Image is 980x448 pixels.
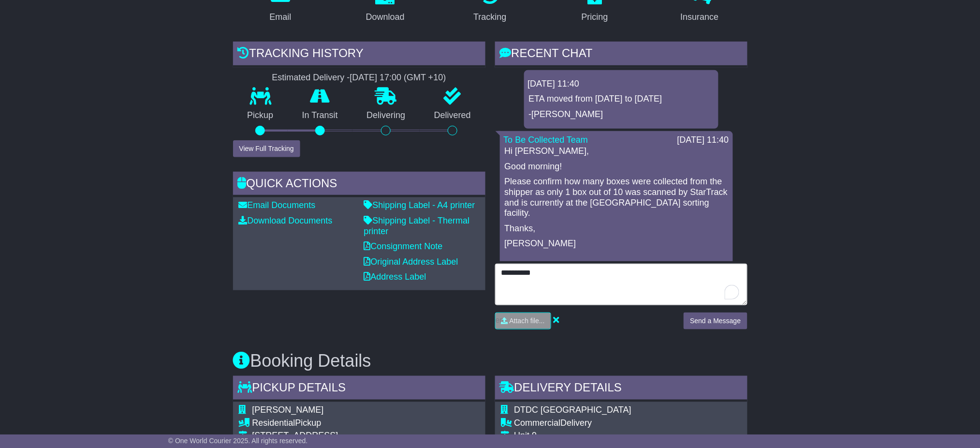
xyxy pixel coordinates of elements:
button: Send a Message [684,313,747,329]
a: Consignment Note [364,241,443,251]
a: Address Label [364,272,426,282]
div: Tracking history [233,42,485,68]
a: Original Address Label [364,257,458,267]
a: Download Documents [239,216,333,225]
p: Thanks, [505,224,728,234]
h3: Booking Details [233,351,747,371]
p: -[PERSON_NAME] [529,109,714,120]
p: Delivered [420,110,485,121]
div: Tracking [473,11,506,24]
a: Shipping Label - Thermal printer [364,216,470,236]
div: RECENT CHAT [495,42,747,68]
span: DTDC [GEOGRAPHIC_DATA] [514,405,631,415]
div: Insurance [681,11,719,24]
div: Pickup Details [233,376,485,402]
div: Quick Actions [233,172,485,198]
span: Commercial [514,418,561,428]
p: Pickup [233,110,288,121]
div: Download [366,11,405,24]
p: Please confirm how many boxes were collected from the shipper as only 1 box out of 10 was scanned... [505,177,728,218]
a: Email Documents [239,200,316,210]
div: Delivery Details [495,376,747,402]
div: Pickup [252,418,439,429]
div: [DATE] 17:00 (GMT +10) [350,73,446,83]
span: [PERSON_NAME] [252,405,324,415]
p: Hi [PERSON_NAME], [505,146,728,157]
div: [DATE] 11:40 [677,135,729,146]
button: View Full Tracking [233,140,300,157]
p: ETA moved from [DATE] to [DATE] [529,94,714,105]
a: To Be Collected Team [504,135,588,145]
div: Pricing [582,11,608,24]
textarea: To enrich screen reader interactions, please activate Accessibility in Grammarly extension settings [495,264,747,305]
p: Delivering [352,110,420,121]
a: Shipping Label - A4 printer [364,200,475,210]
span: © One World Courier 2025. All rights reserved. [168,437,308,445]
span: Residential [252,418,295,428]
p: [PERSON_NAME] [505,239,728,249]
div: Email [269,11,291,24]
div: [STREET_ADDRESS] [252,431,439,441]
div: Estimated Delivery - [233,73,485,83]
div: Delivery [514,418,742,429]
p: In Transit [288,110,352,121]
div: Unit 9 [514,431,742,441]
div: [DATE] 11:40 [528,79,715,90]
p: Good morning! [505,162,728,172]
